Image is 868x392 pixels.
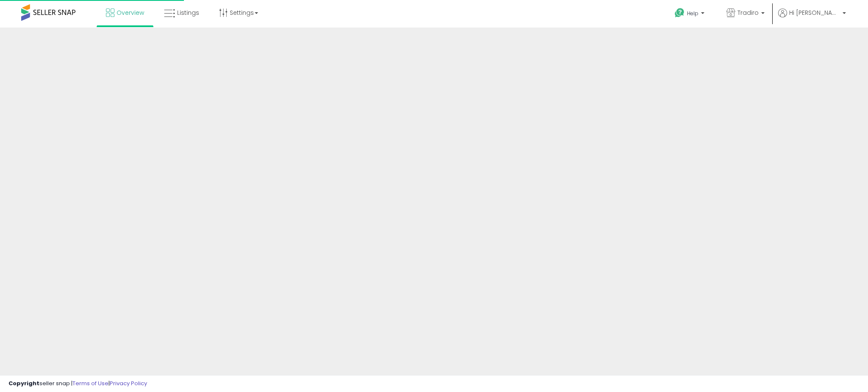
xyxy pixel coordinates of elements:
[687,10,698,17] span: Help
[668,1,713,28] a: Help
[674,8,685,18] i: Get Help
[737,8,759,17] span: Tradiro
[117,8,144,17] span: Overview
[778,8,846,28] a: Hi [PERSON_NAME]
[177,8,199,17] span: Listings
[789,8,840,17] span: Hi [PERSON_NAME]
